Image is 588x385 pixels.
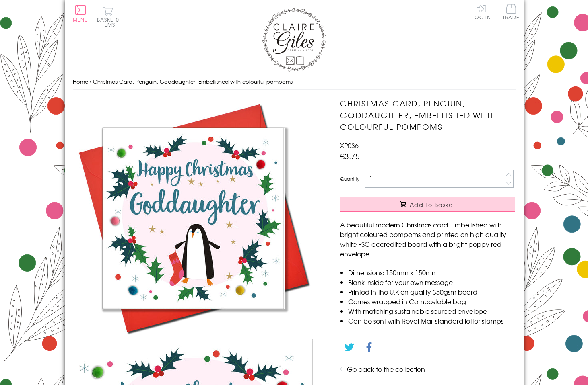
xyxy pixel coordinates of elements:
[503,4,520,20] span: Trade
[410,201,456,209] span: Add to Basket
[73,78,88,85] a: Home
[340,141,359,150] span: XP036
[90,78,91,85] span: ›
[340,98,515,132] h1: Christmas Card, Penguin, Goddaughter, Embellished with colourful pompoms
[348,306,515,316] li: With matching sustainable sourced envelope
[73,98,314,339] img: Christmas Card, Penguin, Goddaughter, Embellished with colourful pompoms
[262,8,326,72] img: Claire Giles Greetings Cards
[97,6,119,27] button: Basket0 items
[340,150,360,162] span: £3.75
[340,175,359,182] label: Quantity
[101,16,119,28] span: 0 items
[472,4,491,20] a: Log In
[348,297,515,306] li: Comes wrapped in Compostable bag
[73,16,89,23] span: Menu
[348,277,515,287] li: Blank inside for your own message
[340,197,515,212] button: Add to Basket
[93,78,293,85] span: Christmas Card, Penguin, Goddaughter, Embellished with colourful pompoms
[348,268,515,277] li: Dimensions: 150mm x 150mm
[340,220,515,258] p: A beautiful modern Christmas card. Embellished with bright coloured pompoms and printed on high q...
[348,287,515,297] li: Printed in the U.K on quality 350gsm board
[503,4,520,21] a: Trade
[73,5,89,22] button: Menu
[347,364,425,374] a: Go back to the collection
[348,316,515,326] li: Can be sent with Royal Mail standard letter stamps
[73,74,516,90] nav: breadcrumbs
